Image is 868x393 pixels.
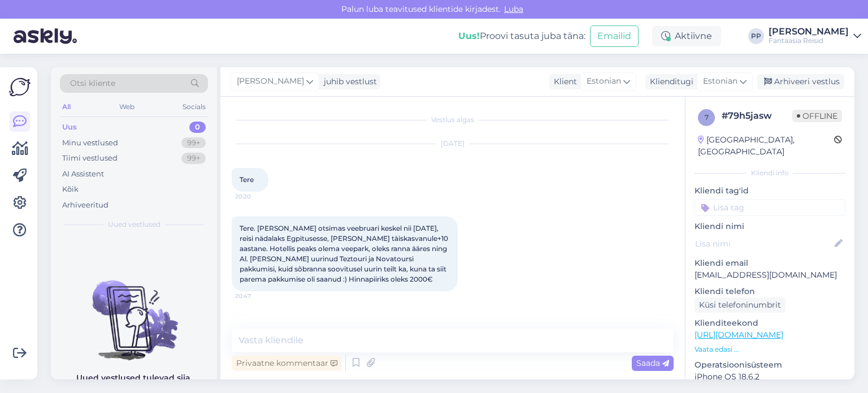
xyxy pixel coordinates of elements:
p: Klienditeekond [695,317,845,329]
img: Askly Logo [9,76,31,98]
span: 20:20 [235,192,277,201]
button: Emailid [590,25,639,47]
img: No chats [51,260,217,362]
div: Uus [62,122,77,133]
input: Lisa nimi [695,237,832,250]
input: Lisa tag [695,199,845,216]
span: Tere. [PERSON_NAME] otsimas veebruari keskel nii [DATE], reisi nädalaks Egpitusesse, [PERSON_NAME... [240,224,450,283]
span: Tere [240,175,254,184]
div: Küsi telefoninumbrit [695,297,785,313]
div: Minu vestlused [62,137,118,149]
p: Vaata edasi ... [695,344,845,355]
div: Vestlus algas [232,115,674,125]
div: AI Assistent [62,169,104,180]
span: Luba [501,4,527,14]
span: Otsi kliente [70,77,115,89]
p: Kliendi tag'id [695,185,845,197]
b: Uus! [458,31,480,41]
span: Estonian [587,75,621,88]
span: 7 [705,113,709,122]
span: Uued vestlused [108,219,160,230]
div: Kõik [62,184,79,195]
p: Kliendi telefon [695,286,845,297]
div: 99+ [181,153,206,164]
div: Aktiivne [652,26,721,46]
div: All [60,100,73,114]
div: Fantaasia Reisid [769,36,849,45]
div: 0 [189,122,206,133]
p: iPhone OS 18.6.2 [695,371,845,383]
div: Tiimi vestlused [62,153,118,164]
p: Kliendi nimi [695,221,845,232]
a: [URL][DOMAIN_NAME] [695,330,783,340]
div: Web [117,100,137,114]
div: Klienditugi [645,76,693,88]
div: Privaatne kommentaar [232,356,342,371]
p: Operatsioonisüsteem [695,359,845,371]
p: [EMAIL_ADDRESS][DOMAIN_NAME] [695,269,845,281]
div: 99+ [181,137,206,149]
div: # 79h5jasw [722,109,792,123]
span: Saada [636,358,669,368]
div: Arhiveeritud [62,200,108,211]
span: Estonian [703,75,737,88]
p: Kliendi email [695,257,845,269]
span: Offline [792,110,842,122]
div: Klient [549,76,577,88]
span: 20:47 [235,292,277,300]
div: [DATE] [232,139,674,149]
div: Socials [180,100,208,114]
div: Proovi tasuta juba täna: [458,29,585,43]
div: [GEOGRAPHIC_DATA], [GEOGRAPHIC_DATA] [698,134,834,158]
p: Uued vestlused tulevad siia. [76,372,192,384]
div: [PERSON_NAME] [769,27,849,36]
div: juhib vestlust [319,76,377,88]
div: Arhiveeri vestlus [757,74,844,89]
div: Kliendi info [695,168,845,178]
a: [PERSON_NAME]Fantaasia Reisid [769,27,861,45]
span: [PERSON_NAME] [237,75,304,88]
div: PP [748,28,764,44]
